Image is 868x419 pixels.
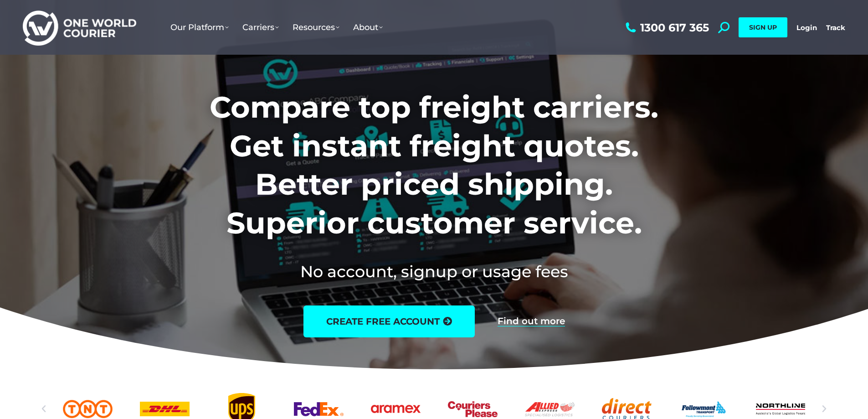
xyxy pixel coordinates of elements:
a: Our Platform [164,13,236,41]
a: Login [796,23,817,32]
span: About [353,22,383,32]
a: SIGN UP [739,17,787,37]
a: Track [826,23,845,32]
h1: Compare top freight carriers. Get instant freight quotes. Better priced shipping. Superior custom... [149,88,719,242]
a: Carriers [236,13,286,41]
span: Carriers [242,22,279,32]
a: 1300 617 365 [623,22,709,33]
a: create free account [303,305,475,337]
span: SIGN UP [749,23,777,31]
a: Find out more [498,316,565,326]
h2: No account, signup or usage fees [149,260,719,283]
span: Our Platform [170,22,229,32]
span: Resources [293,22,339,32]
a: About [346,13,390,41]
img: One World Courier [23,9,136,46]
a: Resources [286,13,346,41]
